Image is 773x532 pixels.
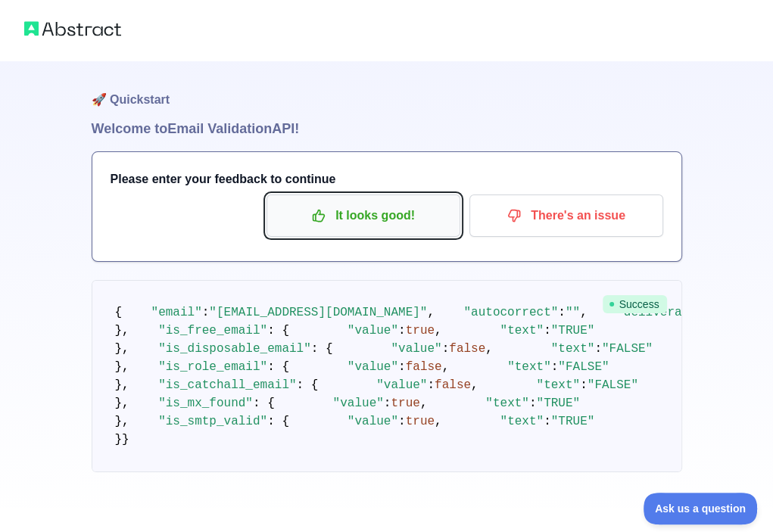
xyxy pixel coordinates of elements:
[391,397,419,410] span: true
[406,360,442,374] span: false
[594,342,602,356] span: :
[435,378,471,392] span: false
[603,295,667,313] span: Success
[158,324,267,338] span: "is_free_email"
[435,415,442,428] span: ,
[209,306,427,319] span: "[EMAIL_ADDRESS][DOMAIN_NAME]"
[202,306,210,319] span: :
[267,360,289,374] span: : {
[384,397,391,410] span: :
[348,324,398,338] span: "value"
[580,306,588,319] span: ,
[297,378,319,392] span: : {
[398,415,406,428] span: :
[311,342,333,356] span: : {
[485,342,493,356] span: ,
[507,360,551,374] span: "text"
[427,378,435,392] span: :
[500,324,544,338] span: "text"
[158,415,267,428] span: "is_smtp_valid"
[485,397,529,410] span: "text"
[558,360,609,374] span: "FALSE"
[92,118,682,139] h1: Welcome to Email Validation API!
[469,194,663,237] button: There's an issue
[427,306,435,319] span: ,
[588,378,638,392] span: "FALSE"
[151,306,202,319] span: "email"
[616,306,733,319] span: "deliverability"
[420,397,428,410] span: ,
[376,378,427,392] span: "value"
[115,306,123,319] span: {
[551,324,595,338] span: "TRUE"
[111,170,663,188] h3: Please enter your feedback to continue
[449,342,485,356] span: false
[348,360,398,374] span: "value"
[558,306,566,319] span: :
[24,18,121,39] img: Abstract logo
[92,61,682,118] h1: 🚀 Quickstart
[406,415,435,428] span: true
[253,397,275,410] span: : {
[278,203,449,229] p: It looks good!
[398,324,406,338] span: :
[348,415,398,428] span: "value"
[435,324,442,338] span: ,
[471,378,478,392] span: ,
[580,378,588,392] span: :
[536,397,580,410] span: "TRUE"
[529,397,537,410] span: :
[500,415,544,428] span: "text"
[391,342,441,356] span: "value"
[551,415,595,428] span: "TRUE"
[158,378,296,392] span: "is_catchall_email"
[566,306,580,319] span: ""
[406,324,435,338] span: true
[644,493,758,524] iframe: Toggle Customer Support
[398,360,406,374] span: :
[551,360,559,374] span: :
[158,397,253,410] span: "is_mx_found"
[333,397,384,410] span: "value"
[463,306,558,319] span: "autocorrect"
[158,360,267,374] span: "is_role_email"
[267,415,289,428] span: : {
[442,342,450,356] span: :
[544,324,551,338] span: :
[544,415,551,428] span: :
[536,378,580,392] span: "text"
[602,342,653,356] span: "FALSE"
[442,360,450,374] span: ,
[551,342,595,356] span: "text"
[266,194,460,237] button: It looks good!
[158,342,311,356] span: "is_disposable_email"
[267,324,289,338] span: : {
[481,203,652,229] p: There's an issue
